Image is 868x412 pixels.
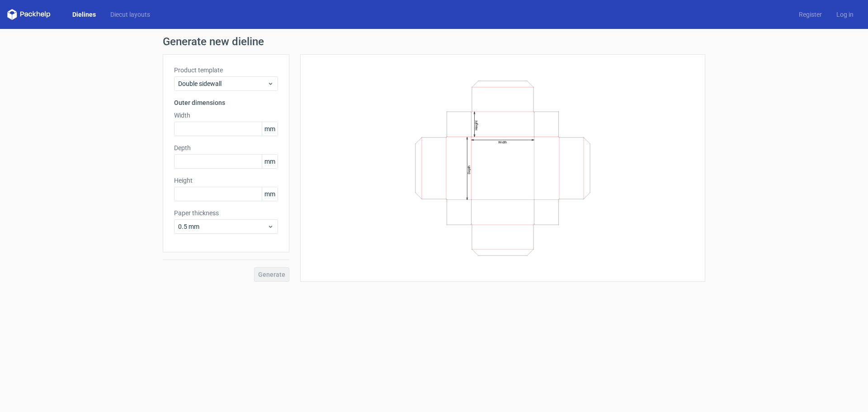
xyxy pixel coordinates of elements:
h1: Generate new dieline [163,36,705,47]
label: Depth [174,143,278,152]
label: Product template [174,66,278,75]
a: Diecut layouts [103,10,157,19]
label: Paper thickness [174,208,278,218]
a: Register [792,10,829,19]
a: Log in [829,10,861,19]
text: Depth [467,165,471,174]
span: Double sidewall [178,79,267,88]
h3: Outer dimensions [174,98,278,107]
text: Width [498,140,507,144]
a: Dielines [65,10,103,19]
label: Height [174,176,278,185]
span: mm [262,187,278,201]
span: 0.5 mm [178,222,267,231]
label: Width [174,111,278,120]
span: mm [262,155,278,168]
span: mm [262,122,278,136]
text: Height [474,120,478,130]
